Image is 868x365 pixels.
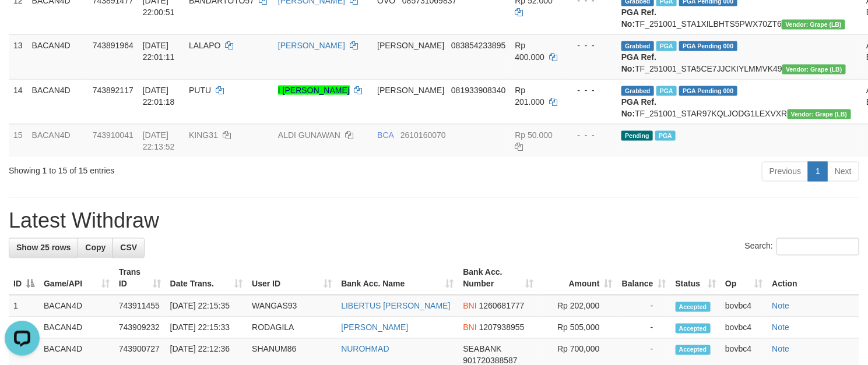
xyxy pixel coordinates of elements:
[114,317,166,339] td: 743909232
[776,238,859,256] input: Search:
[463,323,476,332] span: BNI
[9,295,39,317] td: 1
[27,124,88,157] td: BACAN4D
[9,79,27,124] td: 14
[782,65,846,75] span: Vendor URL: https://dashboard.q2checkout.com/secure
[247,295,336,317] td: WANGAS93
[278,41,345,50] a: [PERSON_NAME]
[538,295,617,317] td: Rp 202,000
[782,20,845,30] span: Vendor URL: https://dashboard.q2checkout.com/secure
[808,162,828,182] a: 1
[515,41,545,62] span: Rp 400.000
[113,238,145,258] a: CSV
[679,86,737,96] span: PGA Pending
[621,86,654,96] span: Grabbed
[9,161,353,177] div: Showing 1 to 15 of 15 entries
[9,34,27,79] td: 13
[621,131,653,141] span: Pending
[721,317,767,339] td: bovbc4
[745,238,859,256] label: Search:
[27,79,88,124] td: BACAN4D
[451,86,505,95] span: Copy 081933908340 to clipboard
[27,34,88,79] td: BACAN4D
[341,323,408,332] a: [PERSON_NAME]
[617,262,671,295] th: Balance: activate to sort column ascending
[336,262,458,295] th: Bank Acc. Name: activate to sort column ascending
[655,131,676,141] span: Marked by bovbc4
[479,302,525,311] span: Copy 1260681777 to clipboard
[768,262,859,295] th: Action
[463,345,501,354] span: SEABANK
[247,317,336,339] td: RODAGILA
[85,243,106,253] span: Copy
[788,109,851,119] span: Vendor URL: https://dashboard.q2checkout.com/secure
[671,262,721,295] th: Status: activate to sort column ascending
[9,262,39,295] th: ID: activate to sort column descending
[189,86,211,95] span: PUTU
[762,162,809,182] a: Previous
[676,324,711,334] span: Accepted
[9,238,78,258] a: Show 25 rows
[143,86,175,107] span: [DATE] 22:01:18
[568,40,612,51] div: - - -
[377,41,444,50] span: [PERSON_NAME]
[120,243,137,253] span: CSV
[772,302,790,311] a: Note
[772,345,790,354] a: Note
[39,317,114,339] td: BACAN4D
[617,34,862,79] td: TF_251001_STA5CE7JJCKIYLMMVK49
[341,302,450,311] a: LIBERTUS [PERSON_NAME]
[39,262,114,295] th: Game/API: activate to sort column ascending
[143,130,175,151] span: [DATE] 22:13:52
[538,317,617,339] td: Rp 505,000
[656,41,677,51] span: Marked by bovbc4
[515,130,553,140] span: Rp 50.000
[617,295,671,317] td: -
[9,210,859,233] h1: Latest Withdraw
[400,130,446,140] span: Copy 2610160070 to clipboard
[679,41,737,51] span: PGA Pending
[676,302,711,312] span: Accepted
[479,323,525,332] span: Copy 1207938955 to clipboard
[621,97,656,118] b: PGA Ref. No:
[93,41,133,50] span: 743891964
[9,124,27,157] td: 15
[189,41,220,50] span: LALAPO
[114,262,166,295] th: Trans ID: activate to sort column ascending
[93,86,133,95] span: 743892117
[621,41,654,51] span: Grabbed
[463,302,476,311] span: BNI
[247,262,336,295] th: User ID: activate to sort column ascending
[143,41,175,62] span: [DATE] 22:01:11
[617,317,671,339] td: -
[772,323,790,332] a: Note
[189,130,218,140] span: KING31
[377,86,444,95] span: [PERSON_NAME]
[721,262,767,295] th: Op: activate to sort column ascending
[278,130,340,140] a: ALDI GUNAWAN
[377,130,393,140] span: BCA
[78,238,113,258] a: Copy
[114,295,166,317] td: 743911455
[721,295,767,317] td: bovbc4
[676,345,711,355] span: Accepted
[278,86,350,95] a: I [PERSON_NAME]
[39,295,114,317] td: BACAN4D
[458,262,538,295] th: Bank Acc. Number: activate to sort column ascending
[568,129,612,141] div: - - -
[827,162,859,182] a: Next
[617,79,862,124] td: TF_251001_STAR97KQLJODG1LEXVXR
[621,8,656,29] b: PGA Ref. No:
[538,262,617,295] th: Amount: activate to sort column ascending
[341,345,389,354] a: NUROHMAD
[166,262,248,295] th: Date Trans.: activate to sort column ascending
[93,130,133,140] span: 743910041
[16,243,71,253] span: Show 25 rows
[166,295,248,317] td: [DATE] 22:15:35
[166,317,248,339] td: [DATE] 22:15:33
[621,52,656,73] b: PGA Ref. No:
[656,86,677,96] span: Marked by bovbc4
[451,41,505,50] span: Copy 083854233895 to clipboard
[568,84,612,96] div: - - -
[515,86,545,107] span: Rp 201.000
